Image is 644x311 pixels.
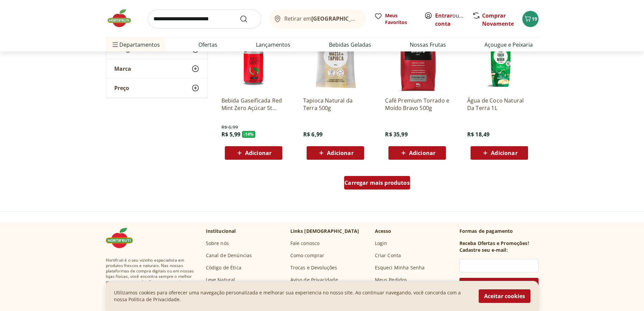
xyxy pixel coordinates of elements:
a: Café Premium Torrado e Moído Bravo 500g [385,97,449,112]
a: Sobre nós [206,240,229,247]
span: Adicionar [327,150,353,156]
span: Hortifruti é o seu vizinho especialista em produtos frescos e naturais. Nas nossas plataformas de... [106,258,195,295]
span: R$ 5,99 [221,131,241,138]
button: Preço [106,79,208,97]
span: Carregar mais produtos [344,180,410,185]
img: Bebida Gaseificada Red Mint Zero Açúcar St Pierre 310ml [221,27,286,91]
a: Ofertas [198,41,217,49]
button: Cadastrar [459,278,539,294]
a: Tapioca Natural da Terra 500g [303,97,367,112]
img: Tapioca Natural da Terra 500g [303,27,367,91]
p: Institucional [206,228,236,235]
button: Adicionar [388,146,446,160]
img: Água de Coco Natural Da Terra 1L [467,27,531,91]
a: Fale conosco [290,240,320,247]
button: Aceitar cookies [479,289,530,303]
button: Retirar em[GEOGRAPHIC_DATA]/[GEOGRAPHIC_DATA] [269,9,366,28]
span: Adicionar [409,150,435,156]
a: Meus Pedidos [375,276,407,283]
span: Adicionar [491,150,517,156]
span: R$ 35,99 [385,131,407,138]
a: Entrar [435,12,452,19]
a: Água de Coco Natural Da Terra 1L [467,97,531,112]
img: Café Premium Torrado e Moído Bravo 500g [385,27,449,91]
button: Marca [106,59,208,78]
a: Trocas e Devoluções [290,264,337,271]
span: Retirar em [284,16,359,22]
a: Carregar mais produtos [344,176,410,192]
a: Login [375,240,387,247]
a: Esqueci Minha Senha [375,264,425,271]
span: 19 [532,16,537,22]
a: Criar Conta [375,252,401,259]
a: Como comprar [290,252,325,259]
h3: Cadastre seu e-mail: [459,247,508,253]
span: Preço [114,85,129,91]
p: Acesso [375,228,391,235]
b: [GEOGRAPHIC_DATA]/[GEOGRAPHIC_DATA] [311,15,425,22]
button: Menu [111,37,119,53]
img: Hortifruti [106,228,140,248]
h3: Receba Ofertas e Promoções! [459,240,529,247]
p: Utilizamos cookies para oferecer uma navegação personalizada e melhorar sua experiencia no nosso ... [114,289,471,303]
a: Canal de Denúncias [206,252,252,259]
a: Meus Favoritos [374,12,416,26]
a: Açougue e Peixaria [484,41,533,49]
span: Meus Favoritos [385,12,416,26]
button: Submit Search [240,15,256,23]
a: Nossas Frutas [410,41,446,49]
input: search [148,9,261,28]
a: Comprar Novamente [482,12,514,27]
span: R$ 6,99 [303,131,323,138]
span: - 14 % [242,131,256,138]
span: Departamentos [111,37,160,53]
p: Links [DEMOGRAPHIC_DATA] [290,228,359,235]
a: Bebida Gaseificada Red Mint Zero Açúcar St Pierre 310ml [221,97,286,112]
a: Lançamentos [256,41,290,49]
span: Adicionar [245,150,271,156]
span: ou [435,12,465,28]
a: Aviso de Privacidade [290,276,338,283]
p: Formas de pagamento [459,228,539,235]
span: R$ 18,49 [467,131,490,138]
span: R$ 6,99 [221,124,238,131]
button: Adicionar [307,146,364,160]
a: Leve Natural [206,276,235,283]
button: Carrinho [522,11,539,27]
a: Código de Ética [206,264,241,271]
a: Bebidas Geladas [329,41,371,49]
a: Criar conta [435,12,472,27]
button: Adicionar [471,146,528,160]
img: Hortifruti [106,8,140,28]
button: Adicionar [225,146,282,160]
span: Marca [114,65,131,72]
